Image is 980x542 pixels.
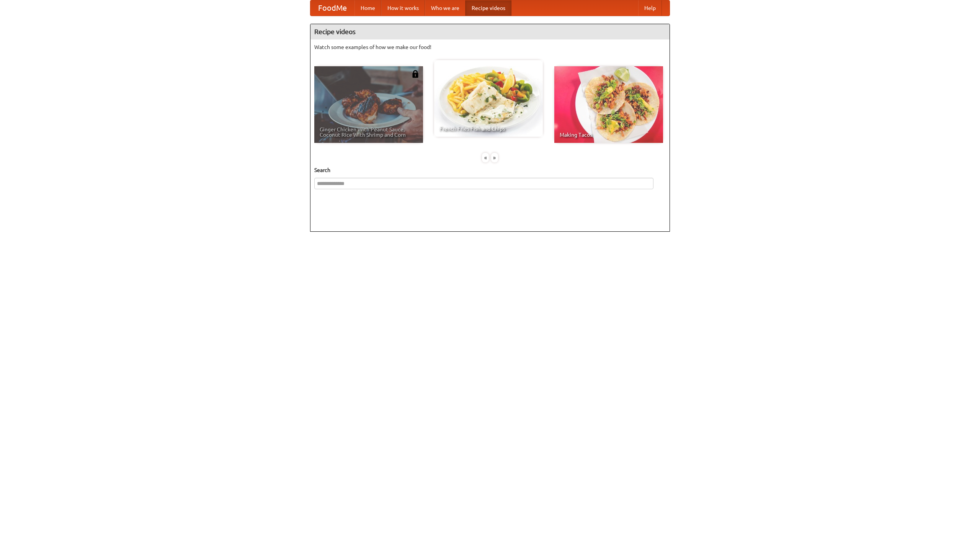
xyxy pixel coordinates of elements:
a: Making Tacos [554,66,663,143]
a: How it works [381,0,425,16]
span: Making Tacos [560,132,658,138]
div: « [482,153,489,162]
div: » [491,153,498,162]
span: French Fries Fish and Chips [439,126,537,131]
a: Help [638,0,662,16]
h4: Recipe videos [310,24,670,39]
a: Home [354,0,381,16]
a: Who we are [425,0,465,16]
img: 483408.png [412,70,419,78]
a: Recipe videos [465,0,511,16]
a: FoodMe [310,0,354,16]
h5: Search [314,166,666,174]
a: French Fries Fish and Chips [434,60,543,137]
p: Watch some examples of how we make our food! [314,43,666,51]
